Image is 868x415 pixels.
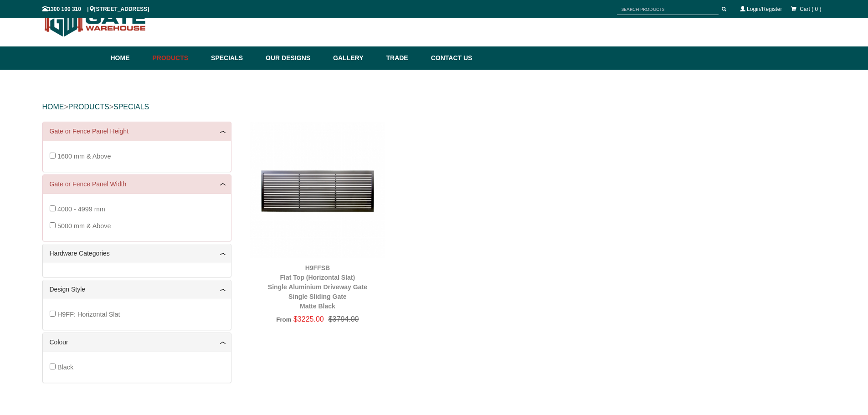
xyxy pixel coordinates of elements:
[293,315,324,323] span: $3225.00
[57,205,105,213] span: 4000 - 4999 mm
[747,6,782,12] a: Login/Register
[381,46,426,70] a: Trade
[68,103,109,111] a: PRODUCTS
[329,46,381,70] a: Gallery
[261,46,329,70] a: Our Designs
[800,6,821,12] span: Cart ( 0 )
[57,153,111,160] span: 1600 mm & Above
[324,315,359,323] span: $3794.00
[617,4,719,15] input: SEARCH PRODUCTS
[50,285,224,294] a: Design Style
[111,46,148,70] a: Home
[50,127,224,136] a: Gate or Fence Panel Height
[57,364,73,371] span: Black
[206,46,261,70] a: Specials
[148,46,207,70] a: Products
[50,249,224,258] a: Hardware Categories
[250,122,386,258] img: H9FFSB - Flat Top (Horizontal Slat) - Single Aluminium Driveway Gate - Single Sliding Gate - Matt...
[50,179,224,189] a: Gate or Fence Panel Width
[42,6,149,12] span: 1300 100 310 | [STREET_ADDRESS]
[276,316,291,323] span: From
[57,222,111,230] span: 5000 mm & Above
[268,264,367,310] a: H9FFSBFlat Top (Horizontal Slat)Single Aluminium Driveway GateSingle Sliding GateMatte Black
[426,46,473,70] a: Contact Us
[57,311,120,318] span: H9FF: Horizontal Slat
[50,338,224,347] a: Colour
[42,92,826,122] div: > >
[42,103,64,111] a: HOME
[113,103,149,111] a: SPECIALS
